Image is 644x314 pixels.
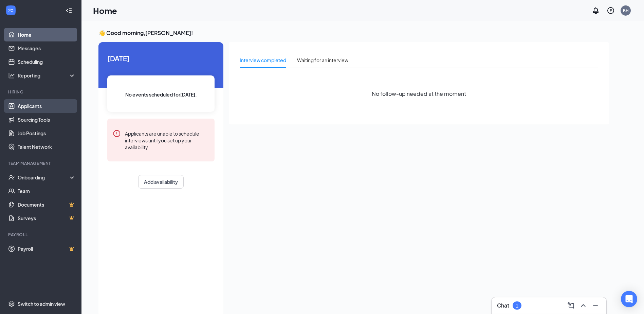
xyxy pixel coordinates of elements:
[18,41,76,55] a: Messages
[8,232,74,238] div: Payroll
[372,89,466,98] span: No follow-up needed at the moment
[8,72,15,79] svg: Analysis
[497,302,509,309] h3: Chat
[18,113,76,126] a: Sourcing Tools
[7,7,14,14] svg: WorkstreamLogo
[240,56,286,64] div: Interview completed
[18,140,76,154] a: Talent Network
[98,29,609,37] h3: 👋 Good morning, [PERSON_NAME] !
[607,6,615,15] svg: QuestionInfo
[297,56,348,64] div: Waiting for an interview
[623,7,629,13] div: KH
[18,211,76,225] a: SurveysCrown
[18,126,76,140] a: Job Postings
[18,28,76,41] a: Home
[18,55,76,69] a: Scheduling
[113,129,121,138] svg: Error
[18,184,76,198] a: Team
[18,300,65,307] div: Switch to admin view
[8,300,15,307] svg: Settings
[566,300,576,311] button: ComposeMessage
[516,303,518,309] div: 1
[8,174,15,181] svg: UserCheck
[591,301,600,310] svg: Minimize
[138,175,184,189] button: Add availability
[8,160,74,166] div: Team Management
[18,99,76,113] a: Applicants
[578,300,589,311] button: ChevronUp
[579,301,587,310] svg: ChevronUp
[592,6,600,15] svg: Notifications
[18,72,76,79] div: Reporting
[93,5,117,16] h1: Home
[18,174,70,181] div: Onboarding
[8,89,74,95] div: Hiring
[18,198,76,211] a: DocumentsCrown
[107,53,215,64] span: [DATE]
[18,242,76,256] a: PayrollCrown
[621,291,637,307] div: Open Intercom Messenger
[567,301,575,310] svg: ComposeMessage
[125,91,197,98] span: No events scheduled for [DATE] .
[66,7,72,14] svg: Collapse
[125,129,209,151] div: Applicants are unable to schedule interviews until you set up your availability.
[590,300,601,311] button: Minimize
